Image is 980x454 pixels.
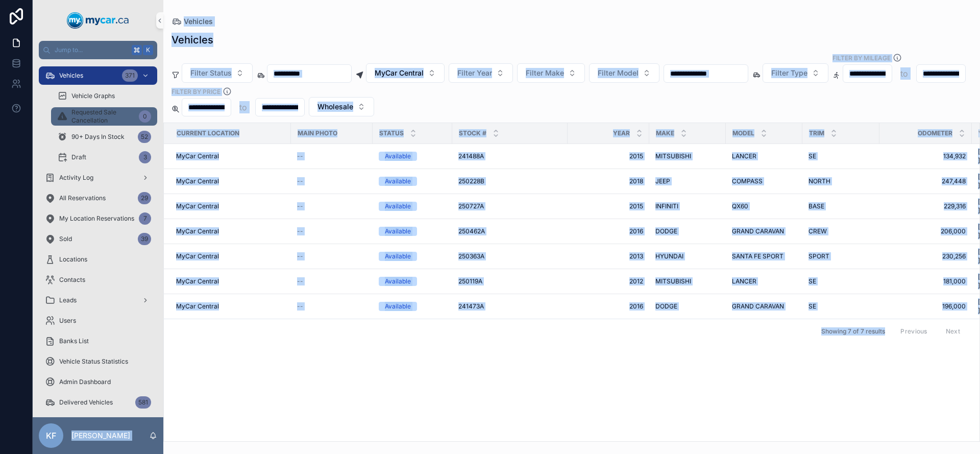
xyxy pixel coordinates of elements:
span: SPORT [808,252,829,260]
span: 2015 [574,202,643,210]
a: Available [379,302,446,311]
span: Status [379,129,404,137]
span: Year [613,129,630,137]
a: 181,000 [886,277,966,285]
span: 250462A [458,227,485,235]
a: 206,000 [886,227,966,235]
span: GRAND CARAVAN [732,227,784,235]
span: Filter Type [771,68,807,78]
div: Available [385,177,411,186]
a: 229,316 [886,202,966,210]
span: Odometer [918,129,952,137]
a: Activity Log [39,169,157,187]
span: -- [297,152,303,160]
span: Vehicles [184,16,213,27]
div: Available [385,277,411,286]
a: MyCar Central [176,152,285,160]
span: Locations [59,255,87,264]
span: KF [46,429,56,442]
span: MyCar Central [176,277,219,285]
a: 230,256 [886,252,966,260]
span: CREW [808,227,827,235]
span: Current Location [177,129,239,137]
a: GRAND CARAVAN [732,302,796,310]
span: SE [808,277,816,285]
button: Select Button [449,63,513,83]
a: SE [808,302,873,310]
a: Available [379,152,446,161]
a: -- [297,202,366,210]
a: -- [297,302,366,310]
span: Filter Status [190,68,232,78]
a: SPORT [808,252,873,260]
span: Stock # [459,129,486,137]
div: Available [385,252,411,261]
span: Leads [59,296,77,304]
a: NORTH [808,177,873,185]
h1: Vehicles [171,33,213,47]
span: Vehicle Graphs [71,92,115,100]
a: Available [379,252,446,261]
label: Filter By Mileage [832,53,891,62]
span: MyCar Central [375,68,424,78]
a: Sold39 [39,230,157,248]
a: SE [808,277,873,285]
span: Trim [809,129,824,137]
span: Sold [59,235,72,243]
span: DODGE [655,227,677,235]
span: Filter Year [457,68,492,78]
a: 2016 [574,302,643,310]
a: 2016 [574,227,643,235]
span: 196,000 [886,302,966,310]
a: MyCar Central [176,227,285,235]
a: LANCER [732,152,796,160]
div: scrollable content [33,59,163,417]
span: Filter Model [598,68,639,78]
a: GRAND CARAVAN [732,227,796,235]
span: LANCER [732,277,756,285]
a: MITSUBISHI [655,152,720,160]
span: Activity Log [59,174,93,182]
span: K [144,46,152,54]
span: JEEP [655,177,670,185]
a: Available [379,227,446,236]
span: Requested Sale Cancellation [71,108,135,125]
span: LANCER [732,152,756,160]
a: 2018 [574,177,643,185]
button: Select Button [517,63,585,83]
span: -- [297,252,303,260]
a: -- [297,152,366,160]
span: Model [732,129,754,137]
div: 371 [122,69,138,82]
span: 90+ Days In Stock [71,133,125,141]
span: Delivered Vehicles [59,398,113,407]
a: Draft3 [51,148,157,166]
span: All Reservations [59,194,106,202]
span: 241488A [458,152,484,160]
span: Vehicles [59,71,83,80]
a: Vehicle Graphs [51,87,157,105]
span: Users [59,317,76,325]
a: MyCar Central [176,252,285,260]
a: Available [379,277,446,286]
a: 2013 [574,252,643,260]
a: Delivered Vehicles581 [39,393,157,412]
span: -- [297,177,303,185]
span: My Location Reservations [59,214,134,223]
a: SE [808,152,873,160]
a: -- [297,252,366,260]
span: SANTA FE SPORT [732,252,783,260]
a: 241473A [458,302,561,310]
a: 2015 [574,152,643,160]
div: 52 [138,131,151,143]
button: Select Button [182,63,253,83]
span: MyCar Central [176,252,219,260]
a: 250363A [458,252,561,260]
span: 134,932 [886,152,966,160]
span: INFINITI [655,202,678,210]
a: CREW [808,227,873,235]
span: Filter Make [526,68,564,78]
a: 250727A [458,202,561,210]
